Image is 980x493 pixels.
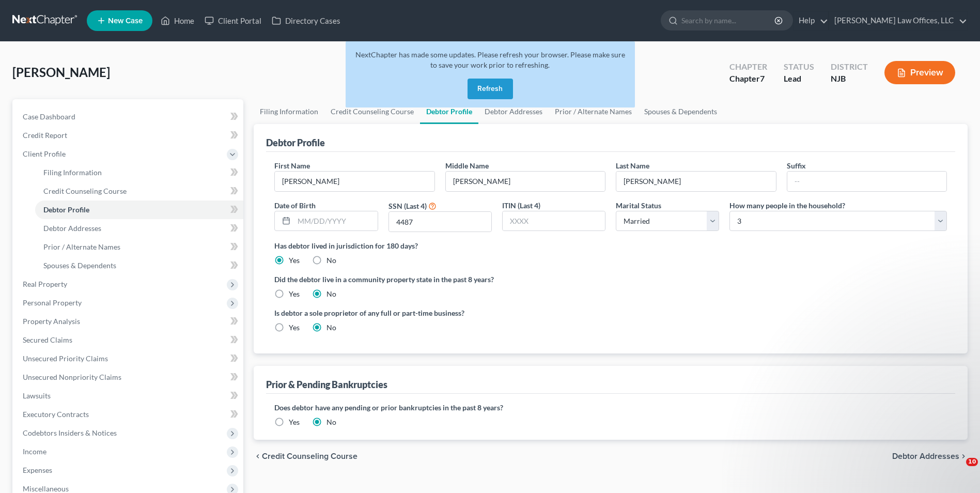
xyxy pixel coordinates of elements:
div: Status [784,61,814,73]
a: Debtor Profile [35,201,243,219]
span: Spouses & Dependents [43,261,116,270]
span: Debtor Profile [43,205,89,214]
button: chevron_left Credit Counseling Course [254,452,357,460]
input: M.I [446,172,605,191]
a: Filing Information [35,163,243,182]
a: Directory Cases [267,11,346,30]
a: Case Dashboard [14,107,243,126]
a: Credit Counseling Course [324,99,420,124]
span: Debtor Addresses [43,224,101,233]
a: Unsecured Nonpriority Claims [14,368,243,387]
a: Filing Information [254,99,324,124]
label: Did the debtor live in a community property state in the past 8 years? [274,274,947,285]
div: District [831,61,868,73]
input: XXXX [503,211,605,231]
div: Debtor Profile [266,136,325,149]
input: -- [616,172,775,191]
label: No [326,289,336,299]
span: Case Dashboard [23,112,75,121]
span: New Case [108,17,143,25]
input: XXXX [389,212,491,232]
button: Preview [884,61,955,84]
span: Property Analysis [23,317,80,326]
span: Personal Property [23,298,82,307]
span: Unsecured Nonpriority Claims [23,373,121,381]
a: Spouses & Dependents [638,99,723,124]
label: No [326,255,336,266]
label: Yes [289,289,300,299]
div: Chapter [729,61,767,73]
a: Help [794,11,828,30]
div: Chapter [729,73,767,85]
a: Property Analysis [14,312,243,331]
label: SSN (Last 4) [388,201,427,211]
span: Client Profile [23,149,66,158]
label: How many people in the household? [729,200,845,211]
label: Date of Birth [274,200,316,211]
span: Expenses [23,466,52,474]
label: No [326,322,336,333]
input: Search by name... [681,11,776,30]
a: Unsecured Priority Claims [14,349,243,368]
a: Credit Counseling Course [35,182,243,201]
span: Unsecured Priority Claims [23,354,108,363]
span: Credit Counseling Course [43,187,127,195]
span: [PERSON_NAME] [12,65,110,80]
label: Last Name [616,160,649,171]
label: ITIN (Last 4) [502,200,540,211]
label: Middle Name [445,160,489,171]
a: Executory Contracts [14,405,243,424]
span: Credit Report [23,131,67,140]
span: Income [23,447,46,456]
span: Executory Contracts [23,410,89,419]
span: NextChapter has made some updates. Please refresh your browser. Please make sure to save your wor... [355,50,625,69]
input: -- [275,172,434,191]
span: 10 [966,458,978,466]
label: Has debtor lived in jurisdiction for 180 days? [274,240,947,251]
label: Does debtor have any pending or prior bankruptcies in the past 8 years? [274,402,947,413]
span: Secured Claims [23,335,72,344]
a: Home [155,11,199,30]
a: Secured Claims [14,331,243,349]
iframe: Intercom live chat [945,458,970,483]
div: Prior & Pending Bankruptcies [266,378,387,391]
a: Debtor Addresses [35,219,243,238]
label: Yes [289,322,300,333]
a: Prior / Alternate Names [35,238,243,256]
a: Client Portal [199,11,267,30]
label: Yes [289,417,300,427]
span: Miscellaneous [23,484,69,493]
label: Yes [289,255,300,266]
span: Lawsuits [23,391,51,400]
span: Real Property [23,280,67,288]
label: First Name [274,160,310,171]
i: chevron_left [254,452,262,460]
a: [PERSON_NAME] Law Offices, LLC [829,11,967,30]
label: Marital Status [616,200,661,211]
a: Spouses & Dependents [35,256,243,275]
div: Lead [784,73,814,85]
input: -- [787,172,946,191]
div: NJB [831,73,868,85]
a: Credit Report [14,126,243,145]
span: Prior / Alternate Names [43,242,120,251]
span: 7 [760,73,765,83]
button: Refresh [468,79,513,99]
label: Suffix [787,160,806,171]
span: Filing Information [43,168,102,177]
span: Credit Counseling Course [262,452,357,460]
input: MM/DD/YYYY [294,211,377,231]
label: No [326,417,336,427]
label: Is debtor a sole proprietor of any full or part-time business? [274,307,605,318]
a: Lawsuits [14,387,243,405]
span: Codebtors Insiders & Notices [23,428,117,437]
